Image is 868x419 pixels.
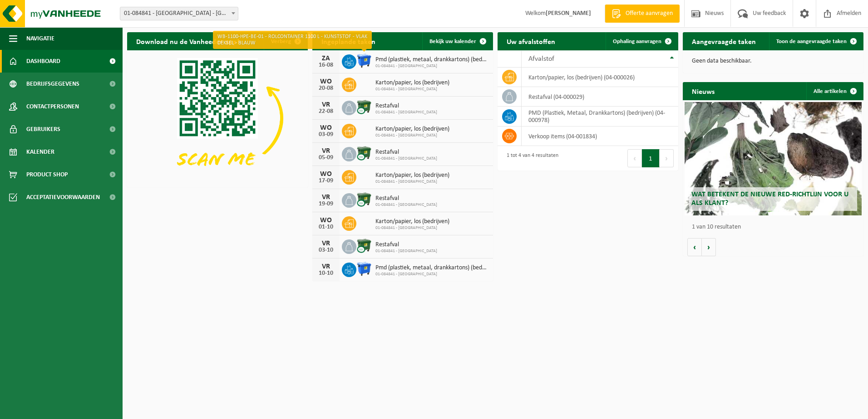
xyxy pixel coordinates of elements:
[375,248,437,254] span: 01-084841 - [GEOGRAPHIC_DATA]
[776,39,847,44] span: Toon de aangevraagde taken
[26,95,79,118] span: Contactpersonen
[356,146,372,161] img: WB-1100-CU
[317,263,335,270] div: VR
[317,171,335,178] div: WO
[375,87,449,92] span: 01-084841 - [GEOGRAPHIC_DATA]
[375,195,437,202] span: Restafval
[317,201,335,207] div: 19-09
[502,148,558,168] div: 1 tot 4 van 4 resultaten
[623,9,675,18] span: Offerte aanvragen
[120,7,238,20] span: 01-084841 - UNISERVICE - ANTWERPEN
[317,101,335,108] div: VR
[806,82,863,100] a: Alle artikelen
[375,126,449,133] span: Karton/papier, los (bedrijven)
[375,272,488,277] span: 01-084841 - [GEOGRAPHIC_DATA]
[26,141,54,163] span: Kalender
[375,63,488,69] span: 01-084841 - [GEOGRAPHIC_DATA]
[627,149,642,167] button: Previous
[26,163,68,186] span: Product Shop
[356,261,372,277] img: WB-1100-HPE-BE-01
[375,202,437,208] span: 01-084841 - [GEOGRAPHIC_DATA]
[691,191,848,207] span: Wat betekent de nieuwe RED-richtlijn voor u als klant?
[613,39,661,44] span: Ophaling aanvragen
[317,108,335,115] div: 22-08
[522,87,678,107] td: restafval (04-000029)
[317,247,335,253] div: 03-10
[375,241,437,248] span: Restafval
[375,156,437,161] span: 01-084841 - [GEOGRAPHIC_DATA]
[317,124,335,132] div: WO
[375,149,437,156] span: Restafval
[692,224,859,230] p: 1 van 10 resultaten
[605,5,680,23] a: Offerte aanvragen
[375,264,488,272] span: Pmd (plastiek, metaal, drankkartons) (bedrijven)
[769,32,863,50] a: Toon de aangevraagde taken
[356,192,372,207] img: WB-1100-CU
[317,78,335,85] div: WO
[375,225,449,231] span: 01-084841 - [GEOGRAPHIC_DATA]
[356,238,372,253] img: WB-1100-CU
[317,62,335,68] div: 16-08
[317,270,335,277] div: 10-10
[271,39,291,44] span: Verberg
[375,110,437,115] span: 01-084841 - [GEOGRAPHIC_DATA]
[127,32,248,50] h2: Download nu de Vanheede+ app!
[522,107,678,127] td: PMD (Plastiek, Metaal, Drankkartons) (bedrijven) (04-000978)
[375,179,449,185] span: 01-084841 - [GEOGRAPHIC_DATA]
[687,238,702,256] button: Vorige
[528,55,554,63] span: Afvalstof
[317,217,335,224] div: WO
[522,127,678,146] td: verkoop items (04-001834)
[642,149,660,167] button: 1
[317,132,335,138] div: 03-09
[127,50,308,186] img: Download de VHEPlus App
[317,178,335,184] div: 17-09
[317,224,335,230] div: 01-10
[317,155,335,161] div: 05-09
[264,32,307,50] button: Verberg
[317,55,335,62] div: ZA
[375,56,488,63] span: Pmd (plastiek, metaal, drankkartons) (bedrijven)
[375,133,449,138] span: 01-084841 - [GEOGRAPHIC_DATA]
[26,50,60,73] span: Dashboard
[26,186,100,209] span: Acceptatievoorwaarden
[317,240,335,247] div: VR
[26,73,79,95] span: Bedrijfsgegevens
[429,39,476,44] span: Bekijk uw kalender
[356,53,372,68] img: WB-1100-HPE-BE-01
[356,99,372,115] img: WB-1100-CU
[692,58,854,64] p: Geen data beschikbaar.
[26,27,54,50] span: Navigatie
[660,149,674,167] button: Next
[312,32,385,50] h2: Ingeplande taken
[317,85,335,92] div: 20-08
[120,7,238,20] span: 01-084841 - UNISERVICE - ANTWERPEN
[683,32,765,50] h2: Aangevraagde taken
[546,10,591,17] strong: [PERSON_NAME]
[317,194,335,201] div: VR
[375,102,437,110] span: Restafval
[498,32,564,50] h2: Uw afvalstoffen
[375,218,449,225] span: Karton/papier, los (bedrijven)
[375,79,449,87] span: Karton/papier, los (bedrijven)
[317,147,335,155] div: VR
[683,82,724,100] h2: Nieuws
[375,172,449,179] span: Karton/papier, los (bedrijven)
[26,118,60,141] span: Gebruikers
[522,68,678,87] td: karton/papier, los (bedrijven) (04-000026)
[422,32,492,50] a: Bekijk uw kalender
[606,32,677,50] a: Ophaling aanvragen
[702,238,716,256] button: Volgende
[685,102,862,215] a: Wat betekent de nieuwe RED-richtlijn voor u als klant?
